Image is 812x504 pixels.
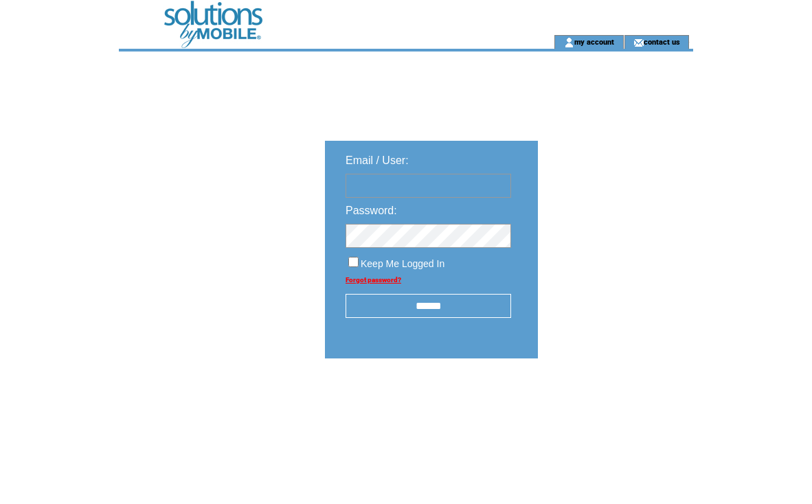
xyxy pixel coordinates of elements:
span: Email / User: [346,154,409,166]
a: Forgot password? [346,276,401,284]
span: Keep Me Logged In [361,258,444,269]
span: Password: [346,205,397,216]
a: contact us [644,37,680,46]
img: account_icon.gif;jsessionid=3B215FB4705ACFCE6B96313CE3CE5FFB [564,37,574,48]
img: contact_us_icon.gif;jsessionid=3B215FB4705ACFCE6B96313CE3CE5FFB [633,37,644,48]
a: my account [574,37,614,46]
img: transparent.png;jsessionid=3B215FB4705ACFCE6B96313CE3CE5FFB [578,393,646,410]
